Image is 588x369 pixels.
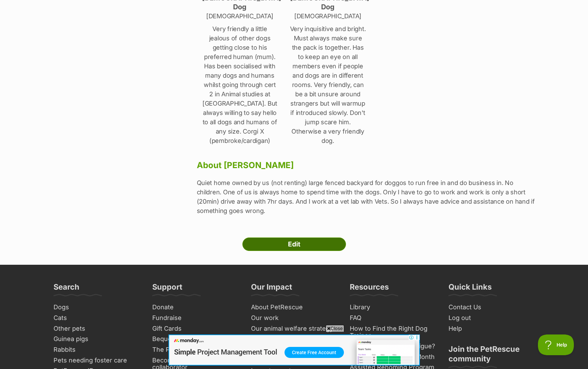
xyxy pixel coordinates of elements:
h3: Resources [350,282,389,296]
p: Quiet home owned by us (not renting) large fenced backyard for doggos to run free in and do busin... [197,178,538,215]
a: Guinea pigs [51,334,143,344]
a: Contact Us [446,302,538,313]
a: The PetRescue Bookshop [150,344,241,355]
a: Help [446,323,538,334]
a: About PetRescue [248,302,340,313]
p: Very inquisitive and bright. Must always make sure the pack is together. Has to keep an eye on al... [290,24,366,145]
h3: About [PERSON_NAME] [197,161,538,170]
a: Other pets [51,323,143,334]
a: Fundraise [150,313,241,323]
h3: Join the PetRescue community [449,344,535,368]
a: Our animal welfare strategy [248,323,340,334]
a: Edit [242,237,346,251]
a: Cats [51,313,143,323]
p: Very friendly a little jealous of other dogs getting close to his preferred human (mum). Has been... [202,24,278,145]
p: [DEMOGRAPHIC_DATA] [290,11,366,21]
a: Gift Cards [150,323,241,334]
iframe: Advertisement [168,334,420,366]
a: FAQ [347,313,439,323]
a: Rabbits [51,344,143,355]
h3: Search [54,282,79,296]
a: Donate [150,302,241,313]
a: Our work [248,313,340,323]
iframe: Help Scout Beacon - Open [538,334,574,355]
a: Dogs [51,302,143,313]
a: How to Find the Right Dog Trainer [347,323,439,341]
h3: Quick Links [449,282,492,296]
a: Bequests [150,334,241,344]
a: Library [347,302,439,313]
a: Log out [446,313,538,323]
h3: Support [152,282,182,296]
a: Pets needing foster care [51,355,143,366]
p: [DEMOGRAPHIC_DATA] [202,11,278,21]
h3: Our Impact [251,282,292,296]
span: Close [326,325,344,332]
